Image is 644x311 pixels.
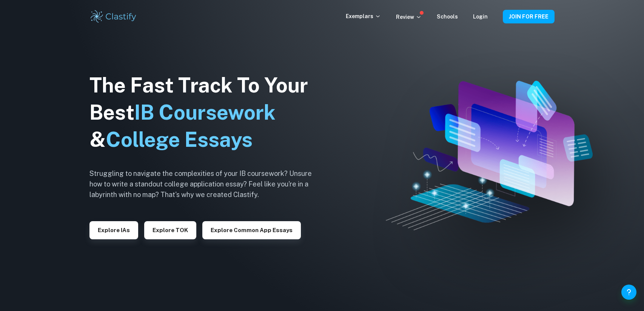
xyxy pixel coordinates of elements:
img: Clastify logo [89,9,137,24]
button: Explore Common App essays [202,221,301,239]
span: IB Coursework [134,100,276,124]
a: Explore IAs [89,226,138,233]
a: Login [473,14,488,20]
button: JOIN FOR FREE [503,10,555,23]
a: Schools [437,14,458,20]
img: Clastify hero [386,81,592,230]
button: Explore TOK [144,221,196,239]
p: Exemplars [346,12,381,20]
button: Explore IAs [89,221,138,239]
p: Review [396,13,422,21]
a: Explore Common App essays [202,226,301,233]
span: College Essays [106,128,253,151]
button: Help and Feedback [621,285,636,300]
h1: The Fast Track To Your Best & [89,72,324,153]
a: Explore TOK [144,226,196,233]
h6: Struggling to navigate the complexities of your IB coursework? Unsure how to write a standout col... [89,168,324,200]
